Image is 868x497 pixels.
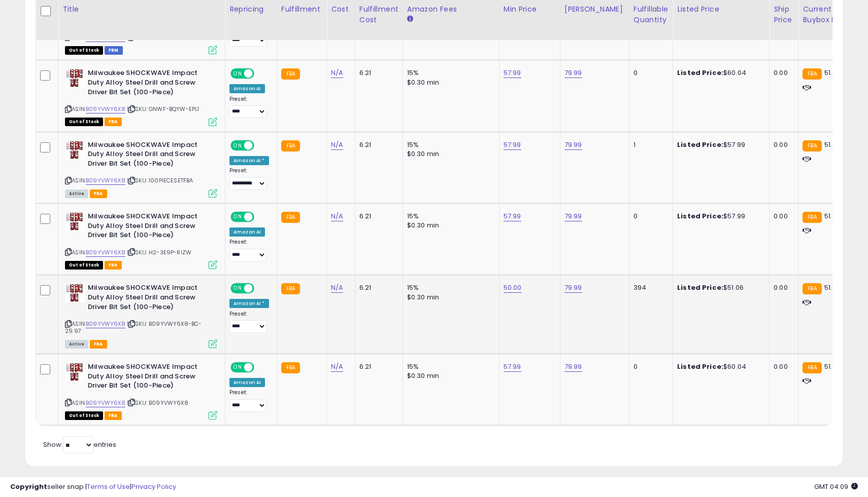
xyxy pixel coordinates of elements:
[86,105,125,113] a: B09YVWY6X8
[65,140,217,197] div: ASIN:
[127,399,188,407] span: | SKU: B09YVWY6X8
[65,283,85,302] img: 51BCmritNnL._SL40_.jpg
[88,140,211,171] b: Milwaukee SHOCKWAVE Impact Duty Alloy Steel Drill and Screw Driver Bit Set (100-Piece)
[331,362,343,372] a: N/A
[359,362,395,371] div: 6.21
[824,211,841,221] span: 51.06
[803,4,855,25] div: Current Buybox Price
[824,140,841,149] span: 51.06
[359,140,395,149] div: 6.21
[65,261,103,270] span: All listings that are currently out of stock and unavailable for purchase on Amazon
[65,68,217,125] div: ASIN:
[253,213,269,221] span: OFF
[359,212,395,221] div: 6.21
[677,212,761,221] div: $57.99
[65,212,85,231] img: 51BCmritNnL._SL40_.jpg
[62,4,221,15] div: Title
[229,167,269,190] div: Preset:
[359,283,395,292] div: 6.21
[331,211,343,221] a: N/A
[88,212,211,243] b: Milwaukee SHOCKWAVE Impact Duty Alloy Steel Drill and Screw Driver Bit Set (100-Piece)
[86,320,125,328] a: B09YVWY6X8
[105,118,122,126] span: FBA
[814,482,858,491] span: 2025-09-8 04:09 GMT
[331,68,343,78] a: N/A
[229,96,269,119] div: Preset:
[65,320,202,335] span: | SKU: B09YVWY6X8-BC-29.97
[127,248,191,256] span: | SKU: H2-3E9P-RIZW
[824,362,841,371] span: 51.06
[87,482,130,491] a: Terms of Use
[331,4,351,15] div: Cost
[281,140,300,151] small: FBA
[231,69,244,78] span: ON
[633,4,669,25] div: Fulfillable Quantity
[564,211,582,221] a: 79.99
[231,363,244,372] span: ON
[504,68,521,78] a: 57.99
[677,362,761,371] div: $60.04
[677,140,761,149] div: $57.99
[774,212,790,221] div: 0.00
[105,261,122,270] span: FBA
[774,140,790,149] div: 0.00
[65,362,85,381] img: 51BCmritNnL._SL40_.jpg
[281,68,300,80] small: FBA
[564,140,582,150] a: 79.99
[407,221,491,230] div: $0.30 min
[407,371,491,380] div: $0.30 min
[677,4,765,15] div: Listed Price
[803,362,821,373] small: FBA
[504,211,521,221] a: 57.99
[65,340,88,349] span: All listings currently available for purchase on Amazon
[774,4,794,25] div: Ship Price
[90,189,107,198] span: FBA
[105,46,123,55] span: FBM
[65,46,103,55] span: All listings that are currently out of stock and unavailable for purchase on Amazon
[90,340,107,349] span: FBA
[504,140,521,150] a: 57.99
[229,389,269,412] div: Preset:
[65,68,85,88] img: 51BCmritNnL._SL40_.jpg
[803,283,821,294] small: FBA
[677,283,723,292] b: Listed Price:
[633,68,665,78] div: 0
[677,68,761,78] div: $60.04
[65,140,85,160] img: 51BCmritNnL._SL40_.jpg
[281,4,322,15] div: Fulfillment
[331,283,343,293] a: N/A
[88,362,211,393] b: Milwaukee SHOCKWAVE Impact Duty Alloy Steel Drill and Screw Driver Bit Set (100-Piece)
[253,141,269,149] span: OFF
[407,149,491,159] div: $0.30 min
[86,176,125,185] a: B09YVWY6X8
[65,362,217,418] div: ASIN:
[253,363,269,372] span: OFF
[65,411,103,420] span: All listings that are currently out of stock and unavailable for purchase on Amazon
[331,140,343,150] a: N/A
[407,4,495,15] div: Amazon Fees
[504,362,521,372] a: 57.99
[564,4,625,15] div: [PERSON_NAME]
[803,212,821,223] small: FBA
[105,411,122,420] span: FBA
[677,362,723,371] b: Listed Price:
[231,284,244,293] span: ON
[774,68,790,78] div: 0.00
[43,440,116,449] span: Show: entries
[86,399,125,407] a: B09YVWY6X8
[127,176,193,184] span: | SKU: 100PIECESETFBA
[824,283,841,292] span: 51.06
[65,283,217,347] div: ASIN:
[677,68,723,78] b: Listed Price:
[88,283,211,314] b: Milwaukee SHOCKWAVE Impact Duty Alloy Steel Drill and Screw Driver Bit Set (100-Piece)
[803,68,821,80] small: FBA
[407,283,491,292] div: 15%
[677,211,723,221] b: Listed Price:
[65,189,88,198] span: All listings currently available for purchase on Amazon
[803,140,821,151] small: FBA
[359,68,395,78] div: 6.21
[229,299,269,308] div: Amazon AI *
[359,4,398,25] div: Fulfillment Cost
[633,212,665,221] div: 0
[407,362,491,371] div: 15%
